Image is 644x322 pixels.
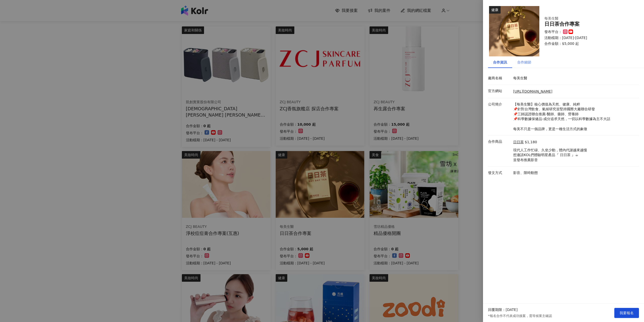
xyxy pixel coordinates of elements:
p: 【每美生醫】核心價值為天然、健康、純粹 📌針對台灣飲食、氣候研究並堅持國際大廠聯合研發 📌三師認證聯合推薦-醫師、藥師、營養師 📌科學數據保健品-成分追求天然，一切以科學數據為主不大話 每美不只... [513,102,636,132]
div: 日日茶合作專案 [544,21,633,27]
p: 活動檔期：[DATE]-[DATE] [544,35,633,41]
div: 合作資訊 [493,59,507,65]
div: 健康 [489,6,501,14]
p: 公司簡介 [488,102,511,107]
div: 合作細節 [517,59,531,65]
p: 發文方式 [488,170,511,175]
p: 合作金額： $5,000 起 [544,41,633,46]
img: 日日茶 [489,6,539,56]
button: 我要報名 [614,308,639,318]
p: 現代人工作忙碌、久坐少動，體內代謝越來越慢 想邀請KOL們體驗明星產品『 日日茶 』☕ 並發布推薦影音 [513,148,587,163]
p: 發布平台： [544,29,562,34]
p: 影音、限時動態 [513,170,636,175]
p: 廠商名稱 [488,76,511,81]
a: 日日茶 [513,140,524,145]
p: 每美生醫 [513,76,636,81]
a: [URL][DOMAIN_NAME] [513,89,552,93]
p: 合作商品 [488,139,511,144]
div: 每美生醫 [544,16,625,21]
p: 回覆期限：[DATE] [488,307,517,312]
p: 官方網站 [488,89,511,94]
p: $1,180 [525,140,537,145]
p: *報名合作不代表成功接案，需等候業主確認 [488,314,552,318]
span: 我要報名 [620,311,634,315]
